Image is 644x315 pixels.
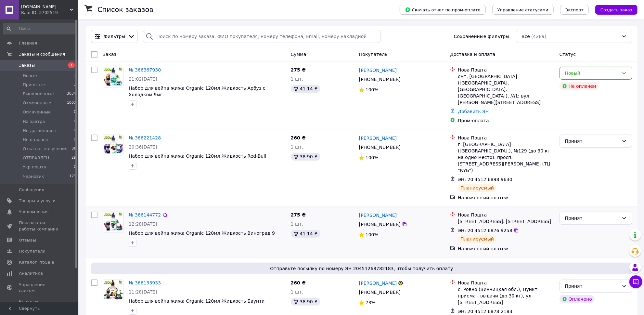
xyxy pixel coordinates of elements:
span: 1 шт. [291,76,303,82]
a: № 366144772 [129,212,161,217]
input: Поиск [3,23,77,34]
span: Покупатель [359,52,388,57]
div: смт. [GEOGRAPHIC_DATA] ([GEOGRAPHIC_DATA], [GEOGRAPHIC_DATA]. [GEOGRAPHIC_DATA]), №1: вул. [PERSO... [458,73,554,106]
div: с. Ровно (Винницкая обл.), Пункт приема - выдачи (до 30 кг), ул. [STREET_ADDRESS] [458,286,554,306]
span: Все [522,33,530,40]
span: Экспорт [565,7,584,12]
span: Отмененные [23,100,51,106]
span: Отправьте посылку по номеру ЭН 20451268782183, чтобы получить оплату [94,265,630,272]
a: № 366133933 [129,280,161,285]
span: Сообщения [19,187,44,193]
img: Фото товару [103,212,123,232]
span: 20:36[DATE] [129,144,157,150]
span: ЭН: 20 4512 6898 9630 [458,177,512,182]
span: 73% [366,300,376,305]
span: 3034 [67,91,76,97]
span: Товары и услуги [19,198,56,204]
span: 3 [74,82,76,88]
span: 0 [74,119,76,125]
a: Набор для вейпа жижа Organic 120мл Жидкость Арбуз с Холодком 9мг [129,85,265,97]
span: 0 [74,109,76,115]
div: Принят [565,282,619,290]
div: Ваш ID: 3702519 [21,10,78,16]
span: Черновик [23,174,44,179]
span: Укр пошта [23,164,46,170]
div: Наложенный платеж [458,194,554,201]
span: Кошелек компании [19,299,60,310]
span: ОТПРАВЛЕН [23,155,49,161]
a: Набор для вейпа жижа Organic 120мл Жидкость Red-Bull [129,153,266,159]
div: [PHONE_NUMBER] [358,288,402,297]
button: Экспорт [560,5,589,15]
div: Нова Пошта [458,135,554,141]
span: Аналитика [19,270,43,276]
span: 86 [71,146,76,152]
span: Скачать отчет по пром-оплате [405,7,481,13]
button: Чат с покупателем [629,275,642,288]
span: Фильтры [104,33,125,40]
a: Набор для вейпа жижа Organic 120мл Жидкость Баунти [129,298,265,304]
button: Управление статусами [492,5,554,15]
a: Набор для вейпа жижа Organic 120мл Жидкость Виноград 9 [129,230,275,236]
div: 41.14 ₴ [291,85,320,93]
span: Управление сайтом [19,282,60,294]
div: [STREET_ADDRESS]: [STREET_ADDRESS] [458,218,554,225]
span: 0 [74,137,76,143]
a: Фото товару [103,135,123,155]
a: [PERSON_NAME] [359,135,397,141]
div: Нова Пошта [458,212,554,218]
span: Новые [23,73,37,79]
span: Сохраненные фильтры: [454,33,511,40]
div: г. [GEOGRAPHIC_DATA] ([GEOGRAPHIC_DATA].), №129 (до 30 кг на одно место): просп. [STREET_ADDRESS]... [458,141,554,174]
div: Не оплачен [560,82,599,90]
div: [PHONE_NUMBER] [358,143,402,152]
a: № 366367930 [129,67,161,72]
span: Принятые [23,82,45,88]
span: Уведомления [19,209,48,215]
span: Сумма [291,52,306,57]
div: Наложенный платеж [458,245,554,252]
div: Принят [565,215,619,222]
span: 1007 [67,100,76,106]
span: 1 [74,73,76,79]
span: Оплаченные [23,109,51,115]
span: Не оплачен [23,137,48,143]
img: Фото товару [103,67,123,87]
span: 1 шт. [291,221,303,227]
span: На завтра [23,119,45,125]
div: 41.14 ₴ [291,230,320,238]
span: 1 шт. [291,144,303,150]
span: 275 ₴ [291,212,306,217]
span: Создать заказ [600,7,632,12]
a: № 366221428 [129,135,161,140]
h1: Список заказов [97,6,153,14]
span: 100% [366,232,379,237]
span: 0 [74,164,76,170]
span: Выполненные [23,91,54,97]
a: Фото товару [103,212,123,232]
div: Пром-оплата [458,117,554,124]
span: Каталог ProSale [19,259,54,265]
div: 38.90 ₴ [291,153,320,161]
img: Фото товару [103,280,123,300]
a: Добавить ЭН [458,109,489,114]
div: Нова Пошта [458,67,554,73]
button: Создать заказ [595,5,638,15]
span: 260 ₴ [291,280,306,285]
span: Показатели работы компании [19,220,60,232]
span: 0 [74,128,76,134]
a: Фото товару [103,280,123,300]
span: 12:28[DATE] [129,221,157,227]
span: 29 [71,155,76,161]
span: Отказ от получения [23,146,67,152]
div: Оплачено [560,295,595,303]
div: [PHONE_NUMBER] [358,220,402,229]
a: [PERSON_NAME] [359,280,397,286]
span: Доставка и оплата [450,52,495,57]
span: Управление статусами [497,7,548,12]
span: 100% [366,87,379,92]
div: Планируемый [458,235,496,243]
